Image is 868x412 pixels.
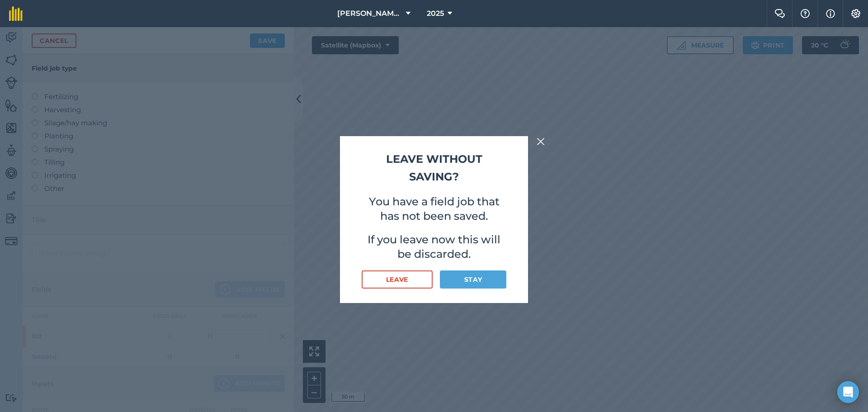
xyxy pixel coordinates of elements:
img: svg+xml;base64,PHN2ZyB4bWxucz0iaHR0cDovL3d3dy53My5vcmcvMjAwMC9zdmciIHdpZHRoPSIyMiIgaGVpZ2h0PSIzMC... [537,136,545,147]
div: Open Intercom Messenger [837,381,859,403]
img: fieldmargin Logo [9,6,23,21]
img: svg+xml;base64,PHN2ZyB4bWxucz0iaHR0cDovL3d3dy53My5vcmcvMjAwMC9zdmciIHdpZHRoPSIxNyIgaGVpZ2h0PSIxNy... [826,8,835,19]
span: 2025 [427,8,444,19]
img: Two speech bubbles overlapping with the left bubble in the forefront [774,9,785,18]
span: [PERSON_NAME][GEOGRAPHIC_DATA] [337,8,402,19]
button: Stay [440,270,506,289]
button: Leave [362,270,433,289]
p: If you leave now this will be discarded. [362,232,506,261]
h2: Leave without saving? [362,151,506,185]
img: A cog icon [850,9,861,18]
img: A question mark icon [800,9,811,18]
p: You have a field job that has not been saved. [362,194,506,223]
